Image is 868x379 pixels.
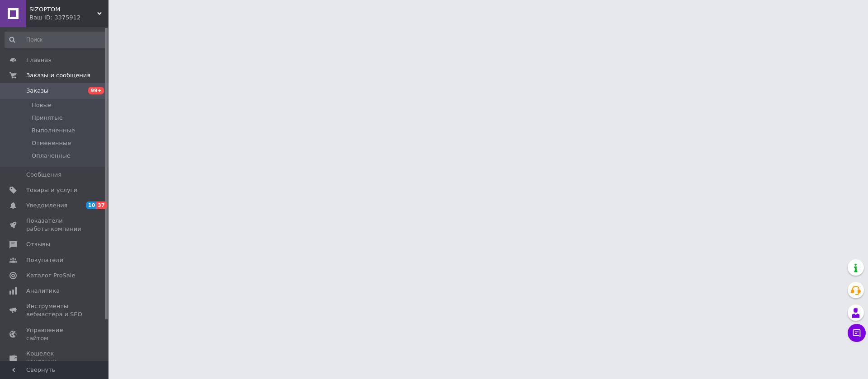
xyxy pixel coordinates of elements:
span: Принятые [32,114,63,122]
span: Покупатели [26,256,63,264]
span: Сообщения [26,171,61,179]
span: 37 [96,201,107,209]
span: Оплаченные [32,152,71,160]
span: Аналитика [26,287,60,295]
span: Инструменты вебмастера и SEO [26,302,84,318]
span: Заказы [26,87,48,95]
span: Выполненные [32,126,75,135]
span: Заказы и сообщения [26,71,90,80]
span: Новые [32,101,52,109]
span: Товары и услуги [26,186,77,194]
span: Отзывы [26,240,50,248]
span: Отмененные [32,139,71,147]
div: Ваш ID: 3375912 [29,14,108,22]
span: SIZOPTOM [29,5,97,14]
button: Чат с покупателем [848,324,866,342]
span: 10 [86,201,96,209]
span: 99+ [88,87,104,94]
span: Главная [26,56,52,64]
span: Каталог ProSale [26,271,75,280]
span: Показатели работы компании [26,217,84,233]
span: Уведомления [26,201,67,210]
span: Управление сайтом [26,326,84,342]
input: Поиск [5,32,107,48]
span: Кошелек компании [26,350,84,366]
